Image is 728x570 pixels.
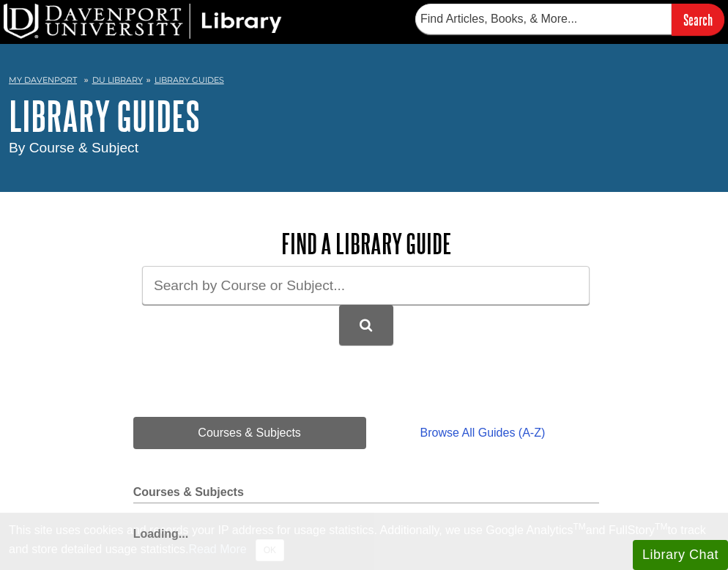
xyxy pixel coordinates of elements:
a: Library Guides [155,75,224,85]
nav: breadcrumb [9,70,719,94]
h2: Courses & Subjects [133,486,600,503]
a: Courses & Subjects [133,417,366,449]
i: Search Library Guides [360,319,372,332]
input: Find Articles, Books, & More... [415,4,672,34]
img: DU Library [4,4,282,39]
button: Library Chat [633,540,728,570]
div: Loading... [133,518,600,543]
form: Searches DU Library's articles, books, and more [415,4,724,35]
sup: TM [655,522,667,532]
a: DU Library [92,75,143,85]
input: Search by Course or Subject... [142,266,590,305]
div: This site uses cookies and records your IP address for usage statistics. Additionally, we use Goo... [9,522,719,561]
h1: Library Guides [9,94,719,138]
a: Browse All Guides (A-Z) [366,417,600,449]
input: Search [672,4,724,35]
h2: Find a Library Guide [133,229,600,259]
a: My Davenport [9,74,77,86]
div: By Course & Subject [9,138,719,159]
